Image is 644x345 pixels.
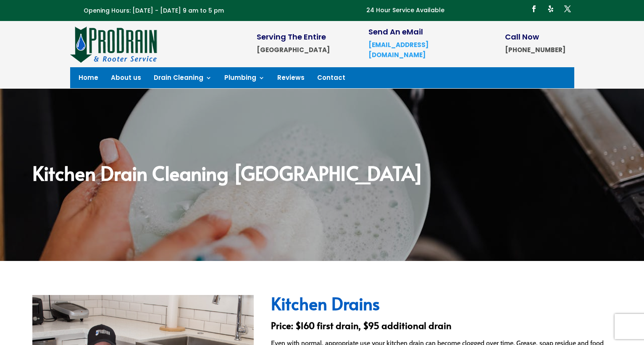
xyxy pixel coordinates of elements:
a: Home [79,75,98,84]
span: Send An eMail [368,26,423,37]
p: 24 Hour Service Available [366,5,444,16]
a: About us [111,75,141,84]
a: Follow on Yelp [544,2,557,16]
a: Plumbing [224,75,265,84]
a: Follow on X [561,2,574,16]
a: Reviews [277,75,305,84]
span: Call Now [505,32,539,42]
h3: Price: $160 first drain, $95 additional drain [271,321,612,334]
strong: [PHONE_NUMBER] [505,45,565,54]
a: [EMAIL_ADDRESS][DOMAIN_NAME] [368,40,428,59]
a: Drain Cleaning [154,75,212,84]
h2: Kitchen Drains [271,295,612,316]
strong: [GEOGRAPHIC_DATA] [257,45,330,54]
span: Opening Hours: [DATE] - [DATE] 9 am to 5 pm [84,6,224,15]
a: Contact [317,75,345,84]
a: Follow on Facebook [527,2,541,16]
span: Serving The Entire [257,32,326,42]
h2: Kitchen Drain Cleaning [GEOGRAPHIC_DATA] [32,163,612,187]
img: site-logo-100h [70,25,158,63]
